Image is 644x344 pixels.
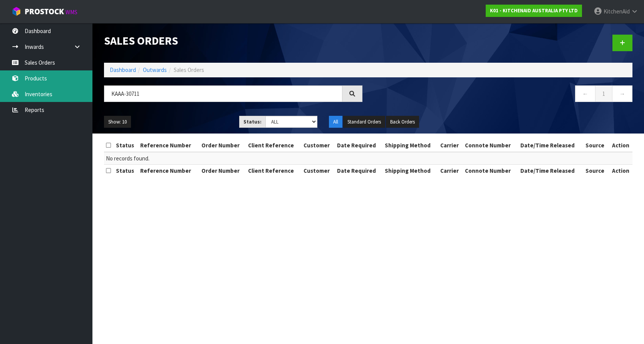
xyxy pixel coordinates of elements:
[463,165,518,177] th: Connote Number
[104,35,362,47] h1: Sales Orders
[335,139,383,152] th: Date Required
[302,165,335,177] th: Customer
[595,85,612,102] a: 1
[104,85,342,102] input: Search sales orders
[584,139,609,152] th: Source
[374,85,632,104] nav: Page navigation
[25,7,64,17] span: ProStock
[104,152,632,165] td: No records found.
[343,116,385,128] button: Standard Orders
[138,139,199,152] th: Reference Number
[490,7,578,14] strong: K01 - KITCHENAID AUSTRALIA PTY LTD
[604,8,630,15] span: KitchenAid
[138,165,199,177] th: Reference Number
[246,165,302,177] th: Client Reference
[200,165,247,177] th: Order Number
[114,139,139,152] th: Status
[12,7,21,16] img: cube-alt.png
[383,139,438,152] th: Shipping Method
[246,139,302,152] th: Client Reference
[386,116,419,128] button: Back Orders
[575,85,595,102] a: ←
[518,139,583,152] th: Date/Time Released
[243,119,262,125] strong: Status:
[584,165,609,177] th: Source
[114,165,139,177] th: Status
[335,165,383,177] th: Date Required
[174,66,204,73] span: Sales Orders
[609,165,632,177] th: Action
[438,139,463,152] th: Carrier
[143,66,167,73] a: Outwards
[609,139,632,152] th: Action
[110,66,136,73] a: Dashboard
[302,139,335,152] th: Customer
[329,116,342,128] button: All
[200,139,247,152] th: Order Number
[383,165,438,177] th: Shipping Method
[104,116,131,128] button: Show: 10
[438,165,463,177] th: Carrier
[65,8,77,16] small: WMS
[463,139,518,152] th: Connote Number
[518,165,583,177] th: Date/Time Released
[612,85,632,102] a: →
